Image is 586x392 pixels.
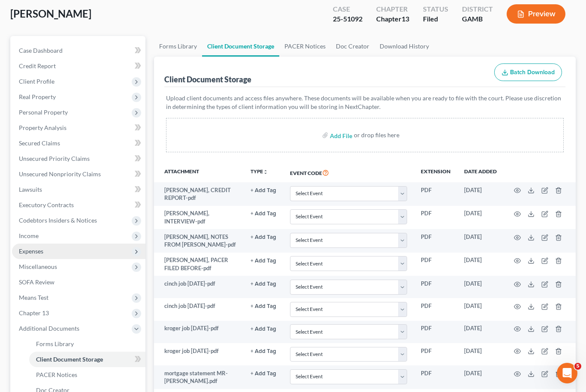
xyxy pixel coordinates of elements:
[375,36,434,57] a: Download History
[202,36,279,57] a: Client Document Storage
[154,163,244,182] th: Attachment
[457,343,504,365] td: [DATE]
[283,163,414,182] th: Event Code
[251,369,276,377] a: + Add Tag
[154,229,244,253] td: [PERSON_NAME], NOTES FROM [PERSON_NAME]-pdf
[19,278,54,286] span: SOFA Review
[19,62,56,69] span: Credit Report
[251,233,276,241] a: + Add Tag
[414,343,457,365] td: PDF
[29,352,145,367] a: Client Document Storage
[12,120,145,136] a: Property Analysis
[251,235,276,240] button: + Add Tag
[333,4,362,14] div: Case
[414,229,457,253] td: PDF
[251,188,276,193] button: + Add Tag
[12,182,145,197] a: Lawsuits
[333,14,362,24] div: 25-51092
[251,281,276,287] button: + Add Tag
[29,367,145,383] a: PACER Notices
[457,163,504,182] th: Date added
[251,304,276,309] button: + Add Tag
[19,109,68,116] span: Personal Property
[19,201,74,208] span: Executory Contracts
[251,209,276,217] a: + Add Tag
[251,347,276,355] a: + Add Tag
[414,365,457,389] td: PDF
[494,63,562,81] button: Batch Download
[331,36,375,57] a: Doc Creator
[251,169,268,175] button: TYPEunfold_more
[12,166,145,182] a: Unsecured Nonpriority Claims
[154,36,202,57] a: Forms Library
[457,253,504,276] td: [DATE]
[423,4,448,14] div: Status
[557,363,577,383] iframe: Intercom live chat
[19,309,49,317] span: Chapter 13
[414,276,457,298] td: PDF
[154,343,244,365] td: kroger job [DATE]-pdf
[19,78,54,85] span: Client Profile
[423,14,448,24] div: Filed
[36,371,77,378] span: PACER Notices
[251,256,276,264] a: + Add Tag
[507,4,565,24] button: Preview
[376,4,409,14] div: Chapter
[510,69,555,76] span: Batch Download
[19,93,56,100] span: Real Property
[462,14,493,24] div: GAMB
[457,298,504,320] td: [DATE]
[10,7,91,20] span: [PERSON_NAME]
[457,365,504,389] td: [DATE]
[251,324,276,332] a: + Add Tag
[154,276,244,298] td: cinch job [DATE]-pdf
[251,186,276,194] a: + Add Tag
[36,340,74,347] span: Forms Library
[251,302,276,310] a: + Add Tag
[251,211,276,217] button: + Add Tag
[402,15,409,23] span: 13
[251,326,276,332] button: + Add Tag
[12,197,145,213] a: Executory Contracts
[12,136,145,151] a: Secured Claims
[19,186,42,193] span: Lawsuits
[251,280,276,288] a: + Add Tag
[29,336,145,352] a: Forms Library
[12,58,145,74] a: Credit Report
[19,247,43,255] span: Expenses
[19,217,97,224] span: Codebtors Insiders & Notices
[19,263,57,270] span: Miscellaneous
[462,4,493,14] div: District
[354,131,399,139] div: or drop files here
[414,253,457,276] td: PDF
[457,182,504,206] td: [DATE]
[19,139,60,147] span: Secured Claims
[457,321,504,343] td: [DATE]
[19,232,39,239] span: Income
[19,47,63,54] span: Case Dashboard
[574,363,581,370] span: 5
[164,74,251,84] div: Client Document Storage
[457,206,504,229] td: [DATE]
[457,276,504,298] td: [DATE]
[414,163,457,182] th: Extension
[251,371,276,377] button: + Add Tag
[457,229,504,253] td: [DATE]
[251,258,276,264] button: + Add Tag
[154,298,244,320] td: cinch job [DATE]-pdf
[154,321,244,343] td: kroger job [DATE]-pdf
[414,182,457,206] td: PDF
[12,274,145,290] a: SOFA Review
[19,124,66,131] span: Property Analysis
[19,155,90,162] span: Unsecured Priority Claims
[251,349,276,354] button: + Add Tag
[279,36,331,57] a: PACER Notices
[154,365,244,389] td: mortgage statement MR- [PERSON_NAME].pdf
[12,151,145,166] a: Unsecured Priority Claims
[154,253,244,276] td: [PERSON_NAME], PACER FILED BEFORE-pdf
[414,321,457,343] td: PDF
[19,294,48,301] span: Means Test
[154,182,244,206] td: [PERSON_NAME], CREDIT REPORT-pdf
[414,206,457,229] td: PDF
[12,43,145,58] a: Case Dashboard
